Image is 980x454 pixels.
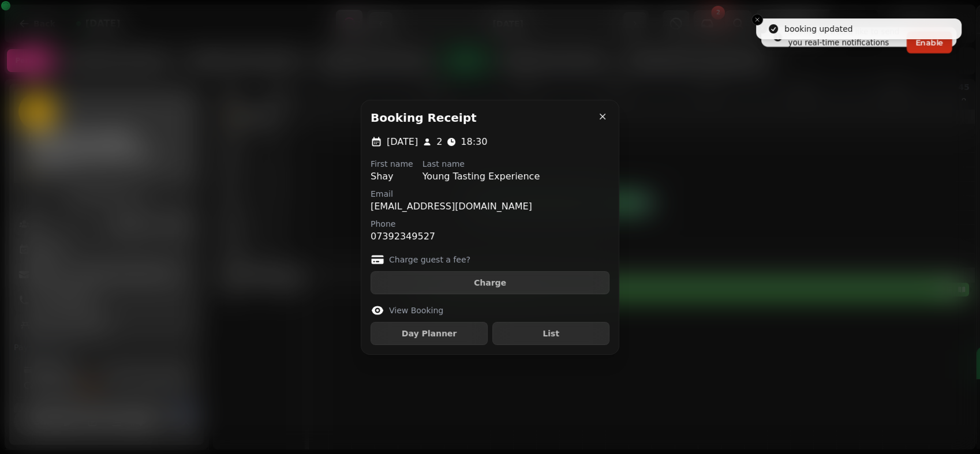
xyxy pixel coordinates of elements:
[371,230,435,243] p: 07392349527
[380,329,478,337] span: Day Planner
[371,200,532,213] p: [EMAIL_ADDRESS][DOMAIN_NAME]
[502,329,600,337] span: List
[371,271,609,294] button: Charge
[371,218,435,230] label: Phone
[371,110,477,126] h2: Booking receipt
[389,254,470,265] label: Charge guest a fee?
[422,158,540,170] label: Last name
[436,135,442,149] p: 2
[371,158,413,170] label: First name
[387,135,418,149] p: [DATE]
[371,188,532,200] label: Email
[371,170,413,183] p: Shay
[492,322,609,345] button: List
[422,170,540,183] p: Young Tasting Experience
[371,322,488,345] button: Day Planner
[461,135,487,149] p: 18:30
[380,279,600,287] span: Charge
[389,305,443,316] label: View Booking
